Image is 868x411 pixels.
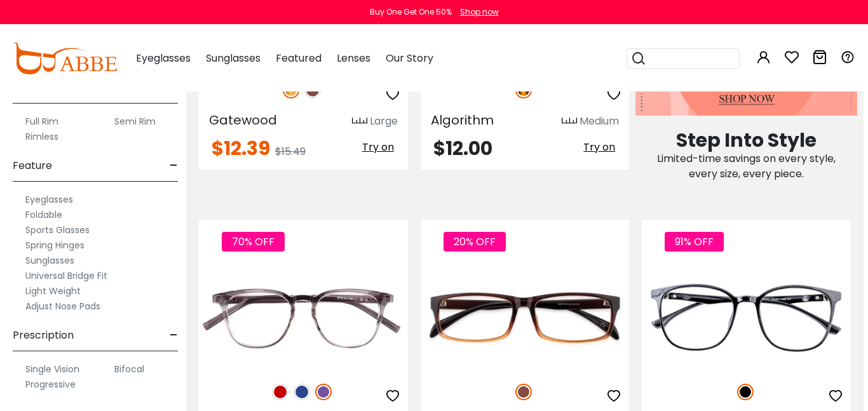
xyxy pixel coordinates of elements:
[460,6,499,18] div: Shop now
[13,151,52,181] span: Feature
[352,117,367,126] img: size ruler
[170,320,178,351] span: -
[25,361,79,377] label: Single Vision
[421,266,630,370] img: Brown Isaiah - TR ,Universal Bridge Fit
[25,377,76,392] label: Progressive
[206,51,261,65] span: Sunglasses
[114,114,156,129] label: Semi Rim
[676,126,817,154] span: Step Into Style
[199,266,408,370] img: Purple Zaire - TR ,Universal Bridge Fit
[25,207,62,222] label: Foldable
[580,139,619,156] button: Try on
[114,361,144,377] label: Bifocal
[25,283,81,299] label: Light Weight
[25,253,74,268] label: Sunglasses
[362,140,394,154] span: Try on
[431,111,494,129] span: Algorithm
[272,384,288,400] img: Red
[454,6,499,17] a: Shop now
[276,51,322,65] span: Featured
[25,192,73,207] label: Eyeglasses
[358,139,398,156] button: Try on
[275,144,306,159] span: $15.49
[25,268,107,283] label: Universal Bridge Fit
[25,129,58,144] label: Rimless
[642,266,851,370] img: Black Semalaugho - Plastic ,Universal Bridge Fit
[209,111,277,129] span: Gatewood
[337,51,370,65] span: Lenses
[136,51,191,65] span: Eyeglasses
[444,232,506,252] span: 20% OFF
[315,384,332,400] img: Purple
[222,232,285,252] span: 70% OFF
[212,135,270,162] span: $12.39
[386,51,433,65] span: Our Story
[580,114,619,129] div: Medium
[665,232,724,252] span: 91% OFF
[433,135,492,162] span: $12.00
[515,384,532,400] img: Brown
[13,43,117,74] img: abbeglasses.com
[13,320,74,351] span: Prescription
[583,140,615,154] span: Try on
[562,117,577,126] img: size ruler
[370,6,452,18] div: Buy One Get One 50%
[294,384,310,400] img: Blue
[170,151,178,181] span: -
[25,222,90,238] label: Sports Glasses
[737,384,754,400] img: Black
[25,238,85,253] label: Spring Hinges
[25,114,58,129] label: Full Rim
[25,299,100,314] label: Adjust Nose Pads
[370,114,398,129] div: Large
[657,151,836,181] span: Limited-time savings on every style, every size, every piece.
